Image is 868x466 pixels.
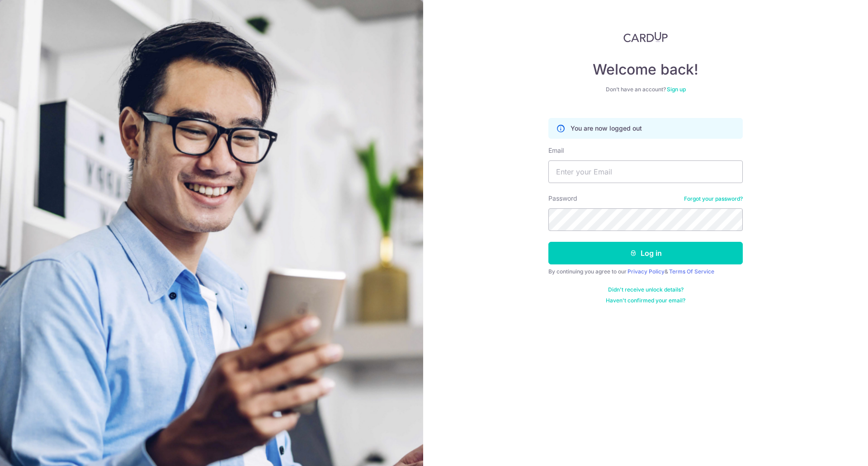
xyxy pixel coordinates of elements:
label: Email [548,146,564,155]
a: Didn't receive unlock details? [608,286,684,293]
input: Enter your Email [548,160,743,183]
a: Terms Of Service [669,268,714,275]
a: Forgot your password? [684,195,743,202]
img: CardUp Logo [623,32,668,42]
a: Haven't confirmed your email? [606,297,685,304]
a: Privacy Policy [627,268,665,275]
h4: Welcome back! [548,61,743,79]
div: By continuing you agree to our & [548,268,743,275]
p: You are now logged out [571,124,642,133]
a: Sign up [667,86,686,93]
label: Password [548,194,577,203]
button: Log in [548,242,743,264]
div: Don’t have an account? [548,86,743,93]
